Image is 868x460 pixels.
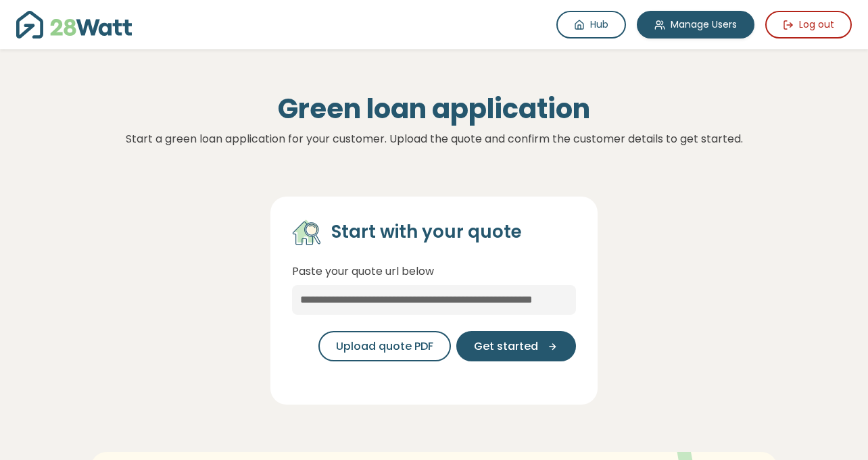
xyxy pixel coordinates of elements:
[556,11,626,39] a: Hub
[765,11,852,39] button: Log out
[474,338,538,355] span: Get started
[318,331,451,361] button: Upload quote PDF
[292,263,576,280] p: Paste your quote url below
[456,331,576,361] button: Get started
[331,221,522,244] h4: Start with your quote
[80,93,788,125] h1: Green loan application
[637,11,754,39] a: Manage Users
[336,338,433,355] span: Upload quote PDF
[16,11,132,39] img: 28Watt
[80,130,788,148] p: Start a green loan application for your customer. Upload the quote and confirm the customer detai...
